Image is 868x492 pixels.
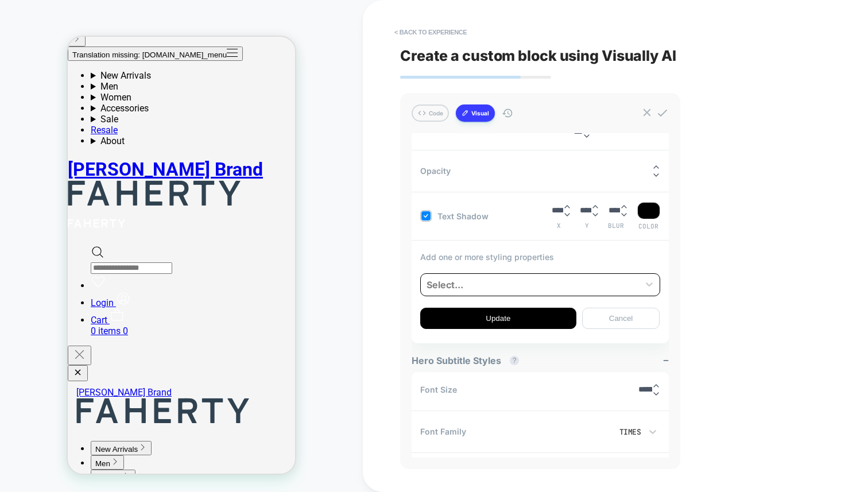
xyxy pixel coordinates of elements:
span: Add one or more styling properties [420,252,660,262]
span: Men [28,423,42,431]
a: Resale [23,88,50,99]
button: Expand Women [23,433,68,447]
a: [PERSON_NAME] Brand [9,350,236,389]
button: Update [420,308,576,329]
a: Login [23,261,63,272]
span: 0 items [23,289,53,300]
div: Search drawer [23,208,227,237]
span: Cart [23,278,40,289]
button: < Back to experience [389,23,472,41]
div: Times [513,427,641,437]
span: Y [585,222,589,230]
summary: Women [23,55,227,66]
span: Text Shadow [420,210,489,222]
button: Expand Men [23,419,56,433]
span: 0 [55,289,60,300]
button: Visual [456,104,495,122]
span: Hero Subtitle Styles [412,355,525,366]
span: [PERSON_NAME] Brand [9,350,104,361]
button: Cancel [582,308,660,329]
button: Expand New Arrivals [23,404,84,419]
button: ? [510,356,519,365]
span: Login [23,261,46,272]
span: Create a custom block using Visually AI [400,47,831,64]
span: Opacity [420,166,451,176]
summary: Accessories [23,66,227,77]
summary: Sale [23,77,227,88]
a: Cart 0 items [23,278,227,300]
span: Font Size [420,385,457,394]
summary: New Arrivals [23,33,227,44]
span: Color [638,222,658,230]
summary: Men [23,44,227,55]
summary: About [23,99,227,110]
span: Translation missing: [DOMAIN_NAME]_menu [5,14,159,22]
button: Code [412,104,449,122]
span: Font Family [420,427,466,436]
span: Blur [608,222,624,230]
span: X [557,222,561,230]
span: New Arrivals [28,408,70,417]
